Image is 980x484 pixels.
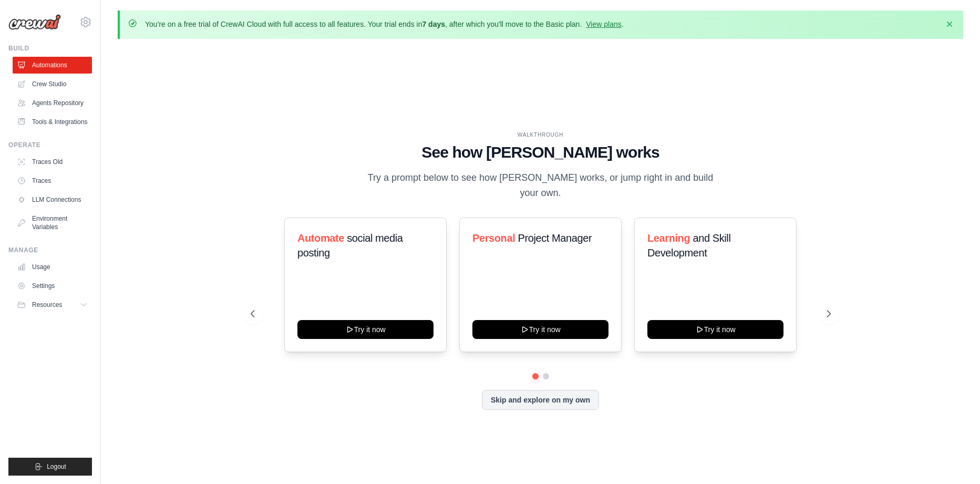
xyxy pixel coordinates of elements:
[13,76,92,92] a: Crew Studio
[47,462,66,471] span: Logout
[13,153,92,170] a: Traces Old
[586,20,621,28] a: View plans
[647,320,783,339] button: Try it now
[13,95,92,111] a: Agents Repository
[13,210,92,235] a: Environment Variables
[13,277,92,294] a: Settings
[32,301,62,309] span: Resources
[297,232,403,259] span: social media posting
[13,191,92,208] a: LLM Connections
[8,246,92,254] div: Manage
[472,320,608,339] button: Try it now
[13,259,92,275] a: Usage
[8,141,92,149] div: Operate
[8,14,61,30] img: Logo
[647,232,690,244] span: Learning
[297,232,344,244] span: Automate
[251,131,831,139] div: WALKTHROUGH
[518,232,592,244] span: Project Manager
[251,143,831,162] h1: See how [PERSON_NAME] works
[364,170,717,201] p: Try a prompt below to see how [PERSON_NAME] works, or jump right in and build your own.
[297,320,434,339] button: Try it now
[13,296,92,313] button: Resources
[13,114,92,130] a: Tools & Integrations
[145,19,624,29] p: You're on a free trial of CrewAI Cloud with full access to all features. Your trial ends in , aft...
[472,232,515,244] span: Personal
[8,44,92,53] div: Build
[13,57,92,74] a: Automations
[13,172,92,189] a: Traces
[482,390,599,410] button: Skip and explore on my own
[422,20,445,28] strong: 7 days
[8,458,92,476] button: Logout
